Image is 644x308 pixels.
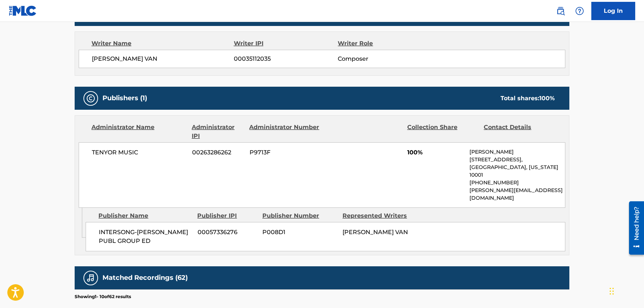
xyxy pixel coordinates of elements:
div: Writer IPI [234,39,338,48]
h5: Matched Recordings (62) [102,274,188,282]
span: 00263286262 [192,148,244,157]
p: [PHONE_NUMBER] [469,179,565,187]
h5: Publishers (1) [102,94,147,102]
p: [STREET_ADDRESS], [469,156,565,164]
div: Contact Details [484,123,555,140]
a: Public Search [553,4,568,18]
span: P008D1 [262,228,337,237]
div: Represented Writers [342,211,417,220]
div: Publisher IPI [197,211,257,220]
span: 100 % [539,95,555,102]
img: MLC Logo [9,5,37,16]
span: [PERSON_NAME] VAN [342,229,408,236]
span: 00035112035 [234,55,338,63]
img: help [575,7,584,15]
div: Administrator Number [249,123,320,140]
span: 100% [407,148,464,157]
iframe: Chat Widget [607,273,644,308]
span: P9713F [250,148,321,157]
div: Collection Share [407,123,478,140]
span: TENYOR MUSIC [92,148,187,157]
div: Administrator Name [91,123,186,140]
span: 00057336276 [198,228,257,237]
img: Publishers [86,94,95,103]
div: Publisher Number [262,211,337,220]
div: Administrator IPI [192,123,244,140]
p: [PERSON_NAME] [469,148,565,156]
div: Drag [610,280,614,302]
div: Publisher Name [98,211,192,220]
span: [PERSON_NAME] VAN [92,55,234,63]
img: Matched Recordings [86,274,95,282]
div: Writer Name [91,39,234,48]
span: Composer [338,55,433,63]
div: Writer Role [338,39,433,48]
div: Help [572,4,587,18]
img: search [556,7,565,15]
a: Log In [591,2,635,20]
p: Showing 1 - 10 of 62 results [75,293,131,300]
p: [PERSON_NAME][EMAIL_ADDRESS][DOMAIN_NAME] [469,187,565,202]
span: INTERSONG-[PERSON_NAME] PUBL GROUP ED [99,228,192,245]
div: Total shares: [501,94,555,103]
iframe: Resource Center [624,198,644,258]
p: [GEOGRAPHIC_DATA], [US_STATE] 10001 [469,164,565,179]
